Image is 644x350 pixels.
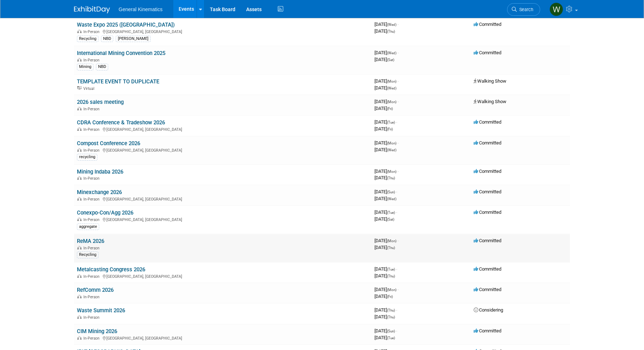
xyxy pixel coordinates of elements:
[387,23,396,27] span: (Wed)
[77,209,133,216] a: Conexpo-Con/Agg 2026
[507,3,540,16] a: Search
[374,22,399,27] span: [DATE]
[77,328,117,335] a: CIM Mining 2026
[77,169,123,175] a: Mining Indaba 2026
[77,36,98,42] div: Recycling
[374,287,399,292] span: [DATE]
[397,78,399,84] span: -
[474,307,503,313] span: Considering
[77,336,82,340] img: In-Person Event
[374,209,397,215] span: [DATE]
[83,58,102,63] span: In-Person
[387,197,396,201] span: (Wed)
[387,246,395,250] span: (Thu)
[374,85,396,91] span: [DATE]
[83,315,102,320] span: In-Person
[77,148,82,152] img: In-Person Event
[83,274,102,279] span: In-Person
[83,86,96,91] span: Virtual
[397,50,399,55] span: -
[83,197,102,202] span: In-Person
[374,294,393,299] span: [DATE]
[83,29,102,34] span: In-Person
[77,196,369,202] div: [GEOGRAPHIC_DATA], [GEOGRAPHIC_DATA]
[474,266,501,272] span: Committed
[77,224,99,230] div: aggregate
[396,119,397,125] span: -
[374,119,397,125] span: [DATE]
[77,274,82,278] img: In-Person Event
[549,3,563,16] img: Whitney Swanson
[396,189,397,194] span: -
[77,246,82,249] img: In-Person Event
[387,239,396,243] span: (Mon)
[387,86,396,90] span: (Wed)
[374,99,399,104] span: [DATE]
[77,140,140,147] a: Compost Conference 2026
[77,78,159,85] a: TEMPLATE EVENT TO DUPLICATE
[387,315,395,319] span: (Thu)
[77,335,369,341] div: [GEOGRAPHIC_DATA], [GEOGRAPHIC_DATA]
[77,107,82,110] img: In-Person Event
[474,189,501,194] span: Committed
[77,119,165,126] a: CDRA Conference & Tradeshow 2026
[387,176,395,180] span: (Thu)
[77,217,82,221] img: In-Person Event
[101,36,113,42] div: NBD
[77,99,124,105] a: 2026 sales meeting
[387,120,395,124] span: (Tue)
[387,127,393,131] span: (Fri)
[474,140,501,146] span: Committed
[387,190,395,194] span: (Sun)
[474,209,501,215] span: Committed
[397,287,399,292] span: -
[77,28,369,34] div: [GEOGRAPHIC_DATA], [GEOGRAPHIC_DATA]
[396,209,397,215] span: -
[374,196,396,201] span: [DATE]
[374,106,393,111] span: [DATE]
[474,119,501,125] span: Committed
[396,307,397,313] span: -
[387,58,394,62] span: (Sat)
[474,169,501,174] span: Committed
[387,107,393,111] span: (Fri)
[74,6,110,13] img: ExhibitDay
[374,273,395,278] span: [DATE]
[387,211,395,215] span: (Tue)
[83,217,102,222] span: In-Person
[397,140,399,146] span: -
[77,58,82,61] img: In-Person Event
[77,127,82,131] img: In-Person Event
[77,50,165,56] a: International Mining Convention 2025
[387,100,396,104] span: (Mon)
[374,175,395,180] span: [DATE]
[387,51,396,55] span: (Wed)
[77,273,369,279] div: [GEOGRAPHIC_DATA], [GEOGRAPHIC_DATA]
[83,246,102,250] span: In-Person
[387,141,396,145] span: (Mon)
[374,245,395,250] span: [DATE]
[77,86,82,90] img: Virtual Event
[387,170,396,174] span: (Mon)
[83,176,102,181] span: In-Person
[77,252,98,258] div: Recycling
[77,238,104,244] a: ReMA 2026
[77,287,114,293] a: RefComm 2026
[374,50,399,55] span: [DATE]
[77,189,122,195] a: Minexchange 2026
[397,99,399,104] span: -
[77,315,82,319] img: In-Person Event
[374,78,399,84] span: [DATE]
[387,79,396,83] span: (Mon)
[77,147,369,153] div: [GEOGRAPHIC_DATA], [GEOGRAPHIC_DATA]
[387,267,395,271] span: (Tue)
[374,314,395,319] span: [DATE]
[77,29,82,33] img: In-Person Event
[374,266,397,272] span: [DATE]
[474,99,506,104] span: Walking Show
[474,238,501,243] span: Committed
[374,126,393,132] span: [DATE]
[374,335,395,340] span: [DATE]
[96,64,108,70] div: NBD
[396,266,397,272] span: -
